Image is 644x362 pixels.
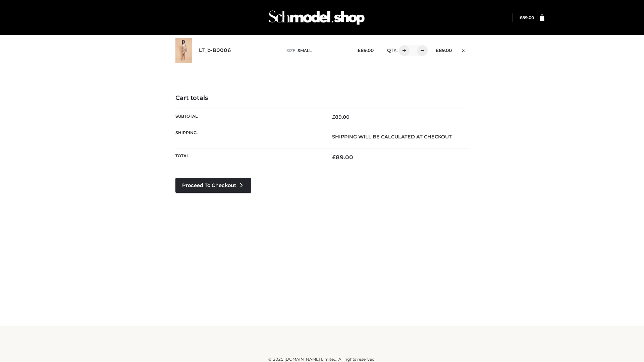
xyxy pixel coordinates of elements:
[520,15,522,20] span: £
[175,38,192,63] img: LT_b-B0006 - SMALL
[175,178,251,193] a: Proceed to Checkout
[175,125,322,148] th: Shipping:
[298,48,312,53] span: SMALL
[332,134,452,140] strong: Shipping will be calculated at checkout
[199,47,231,54] a: LT_b-B0006
[175,95,469,102] h4: Cart totals
[520,15,534,20] a: £89.00
[332,154,336,161] span: £
[175,148,322,166] th: Total
[436,48,439,53] span: £
[175,109,322,125] th: Subtotal
[358,48,374,53] bdi: 89.00
[286,48,347,54] p: size :
[266,4,367,31] img: Schmodel Admin 964
[380,45,425,56] div: QTY:
[332,114,350,120] bdi: 89.00
[358,48,361,53] span: £
[459,45,469,54] a: Remove this item
[332,154,353,161] bdi: 89.00
[332,114,335,120] span: £
[436,48,452,53] bdi: 89.00
[520,15,534,20] bdi: 89.00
